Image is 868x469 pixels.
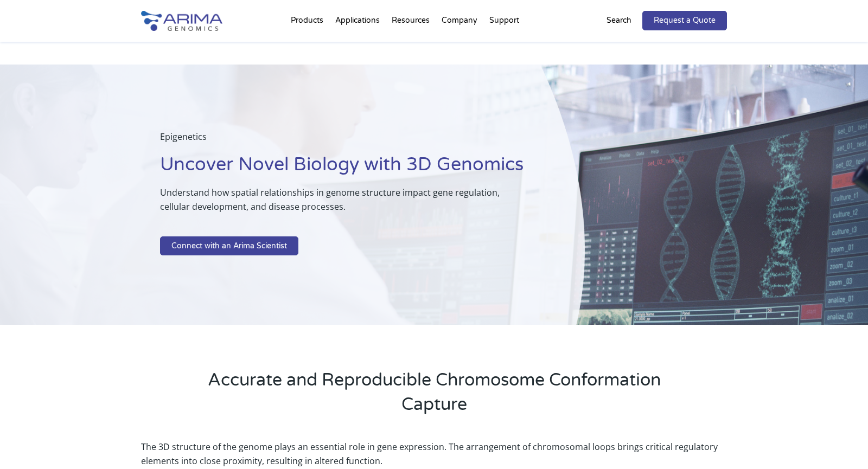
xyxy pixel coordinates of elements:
[642,11,727,30] a: Request a Quote
[160,152,531,185] h1: Uncover Novel Biology with 3D Genomics
[607,14,631,28] p: Search
[160,130,531,152] p: Epigenetics
[184,368,684,425] h2: Accurate and Reproducible Chromosome Conformation Capture
[160,236,298,256] a: Connect with an Arima Scientist
[141,11,222,31] img: Arima-Genomics-logo
[160,185,531,222] p: Understand how spatial relationships in genome structure impact gene regulation, cellular develop...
